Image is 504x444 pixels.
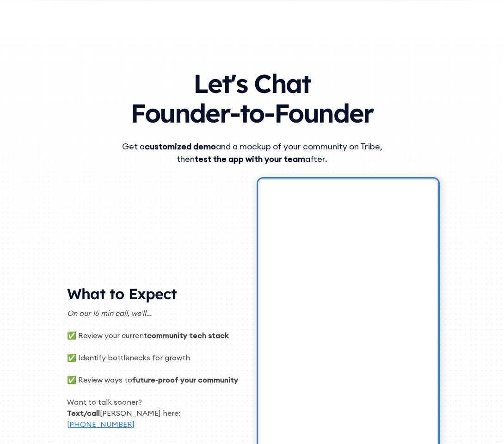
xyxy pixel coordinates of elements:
h2: What to Expect [67,284,245,308]
p: ‍ [67,385,245,396]
p: ✅ Review your current [67,330,245,341]
p: ‍ [67,319,245,330]
p: ‍ [67,341,245,352]
strong: Text/call [67,408,100,418]
strong: test the app with your team [195,154,305,164]
em: On our 15 min call, we'll... [67,308,152,318]
strong: customized demo [145,141,216,152]
strong: community tech stack [147,331,229,340]
p: ‍ [PERSON_NAME] here: [67,407,245,419]
h1: Let's Chat Founder-to-Founder [22,59,482,133]
div: Get a and a mockup of your community on Tribe, then after. [104,140,400,165]
p: ‍ [67,363,245,374]
a: [PHONE_NUMBER] [67,419,135,429]
p: ✅ Review ways to [67,374,245,385]
p: Want to talk sooner? [67,396,245,407]
p: ✅ Identify bottlenecks for growth [67,352,245,363]
strong: future-proof your community [132,375,238,384]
